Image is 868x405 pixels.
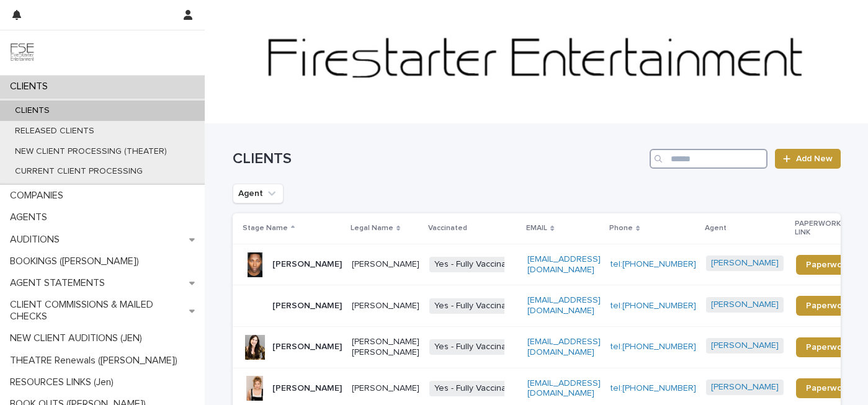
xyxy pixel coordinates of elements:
[5,355,187,367] p: THEATRE Renewals ([PERSON_NAME])
[611,342,696,351] a: tel:[PHONE_NUMBER]
[5,81,58,92] p: CLIENTS
[429,381,524,396] span: Yes - Fully Vaccinated
[527,379,601,398] a: [EMAIL_ADDRESS][DOMAIN_NAME]
[611,301,696,310] a: tel:[PHONE_NUMBER]
[272,259,342,270] p: [PERSON_NAME]
[806,260,850,269] span: Paperwork
[796,378,860,398] a: Paperwork
[527,337,601,357] a: [EMAIL_ADDRESS][DOMAIN_NAME]
[526,221,547,235] p: EMAIL
[527,255,601,274] a: [EMAIL_ADDRESS][DOMAIN_NAME]
[796,337,860,357] a: Paperwork
[10,40,35,65] img: 9JgRvJ3ETPGCJDhvPVA5
[796,255,860,275] a: Paperwork
[806,301,850,310] span: Paperwork
[351,221,393,235] p: Legal Name
[352,383,419,394] p: [PERSON_NAME]
[5,277,115,289] p: AGENT STATEMENTS
[705,221,727,235] p: Agent
[233,150,645,168] h1: CLIENTS
[711,258,779,269] a: [PERSON_NAME]
[5,376,123,388] p: RESOURCES LINKS (Jen)
[272,383,342,394] p: [PERSON_NAME]
[243,221,288,235] p: Stage Name
[796,296,860,316] a: Paperwork
[272,342,342,352] p: [PERSON_NAME]
[429,257,524,272] span: Yes - Fully Vaccinated
[775,149,840,169] a: Add New
[609,221,633,235] p: Phone
[5,234,69,246] p: AUDITIONS
[272,301,342,311] p: [PERSON_NAME]
[5,299,189,323] p: CLIENT COMMISSIONS & MAILED CHECKS
[5,146,177,157] p: NEW CLIENT PROCESSING (THEATER)
[806,343,850,352] span: Paperwork
[5,166,153,177] p: CURRENT CLIENT PROCESSING
[5,190,73,202] p: COMPANIES
[795,217,853,240] p: PAPERWORK LINK
[352,337,419,358] p: [PERSON_NAME] [PERSON_NAME]
[527,296,601,315] a: [EMAIL_ADDRESS][DOMAIN_NAME]
[5,256,149,267] p: BOOKINGS ([PERSON_NAME])
[611,384,696,393] a: tel:[PHONE_NUMBER]
[711,382,779,393] a: [PERSON_NAME]
[5,105,60,116] p: CLIENTS
[352,259,419,270] p: [PERSON_NAME]
[5,211,57,223] p: AGENTS
[806,384,850,393] span: Paperwork
[611,260,696,269] a: tel:[PHONE_NUMBER]
[5,126,104,136] p: RELEASED CLIENTS
[5,332,152,344] p: NEW CLIENT AUDITIONS (JEN)
[429,298,524,314] span: Yes - Fully Vaccinated
[711,300,779,310] a: [PERSON_NAME]
[796,154,833,163] span: Add New
[650,149,767,169] input: Search
[711,340,779,351] a: [PERSON_NAME]
[233,184,284,203] button: Agent
[428,221,467,235] p: Vaccinated
[429,339,524,355] span: Yes - Fully Vaccinated
[352,301,419,311] p: [PERSON_NAME]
